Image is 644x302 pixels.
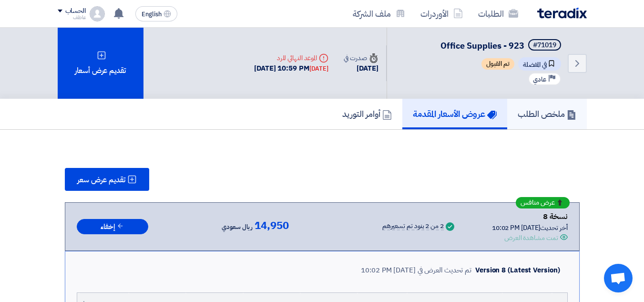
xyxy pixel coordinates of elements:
span: عادي [533,75,546,84]
a: ملخص الطلب [507,99,587,129]
span: 14,950 [255,220,288,231]
div: صدرت في [344,53,378,63]
div: [DATE] 10:59 PM [254,63,328,74]
span: ريال سعودي [222,221,253,233]
a: Open chat [604,264,633,292]
div: نسخة 8 [492,210,568,223]
div: أخر تحديث [DATE] 10:02 PM [492,223,568,233]
div: الموعد النهائي للرد [254,53,328,63]
div: تم تحديث العرض في [DATE] 10:02 PM [361,265,471,276]
a: عروض الأسعار المقدمة [402,99,507,129]
div: [DATE] [344,63,378,74]
span: في المفضلة [518,57,561,71]
a: أوامر التوريد [332,99,402,129]
img: Teradix logo [537,8,587,19]
div: 2 من 2 بنود تم تسعيرهم [382,223,444,230]
div: الحساب [65,7,86,15]
h5: عروض الأسعار المقدمة [413,108,497,119]
div: [DATE] [309,64,328,73]
span: تم القبول [481,58,514,70]
button: إخفاء [77,219,148,235]
button: تقديم عرض سعر [65,168,149,191]
img: profile_test.png [90,6,105,21]
div: تقديم عرض أسعار [58,28,143,99]
div: #71019 [533,42,556,49]
button: English [135,6,177,21]
a: ملف الشركة [345,2,413,25]
div: Version 8 (Latest Version) [475,265,560,276]
h5: Office Supplies - 923 [440,39,563,52]
span: عرض منافس [521,199,555,206]
span: Office Supplies - 923 [440,39,524,52]
h5: أوامر التوريد [342,108,392,119]
h5: ملخص الطلب [518,108,576,119]
a: الأوردرات [413,2,470,25]
div: تمت مشاهدة العرض [504,233,558,243]
span: تقديم عرض سعر [77,176,125,184]
a: الطلبات [470,2,526,25]
span: English [142,11,162,18]
div: عاطف [58,15,86,20]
